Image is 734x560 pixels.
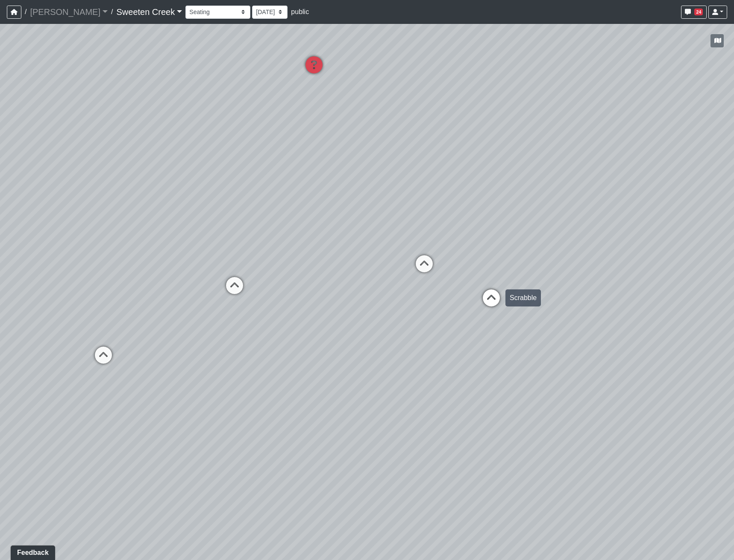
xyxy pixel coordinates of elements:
span: / [21,3,30,20]
iframe: Ybug feedback widget [6,543,57,560]
span: 24 [694,9,703,15]
div: Scrabble [505,289,541,306]
span: / [108,3,116,20]
button: 24 [681,6,707,19]
a: [PERSON_NAME] [30,3,108,20]
a: Sweeten Creek [116,3,182,20]
span: public [291,8,309,15]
